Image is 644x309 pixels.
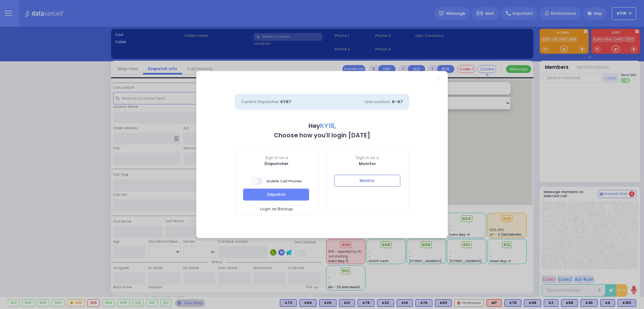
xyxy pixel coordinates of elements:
[235,155,318,161] span: Sign in as a
[264,161,289,167] b: Dispatcher
[437,77,441,81] a: Close
[326,155,409,161] span: Sign in as a
[243,189,309,201] button: Dispatch
[392,99,403,105] span: K-67
[334,175,400,187] button: Monitor
[320,122,334,130] span: KY18
[359,161,376,167] b: Monitor
[280,99,291,105] span: KY67
[241,99,280,104] span: Current Dispatcher:
[274,131,370,140] b: Choose how you'll login [DATE]
[260,206,293,212] span: Login as Backup
[308,122,336,130] b: Hey ,
[251,177,302,185] span: Enable Cell Phones
[365,99,391,104] span: Line Location:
